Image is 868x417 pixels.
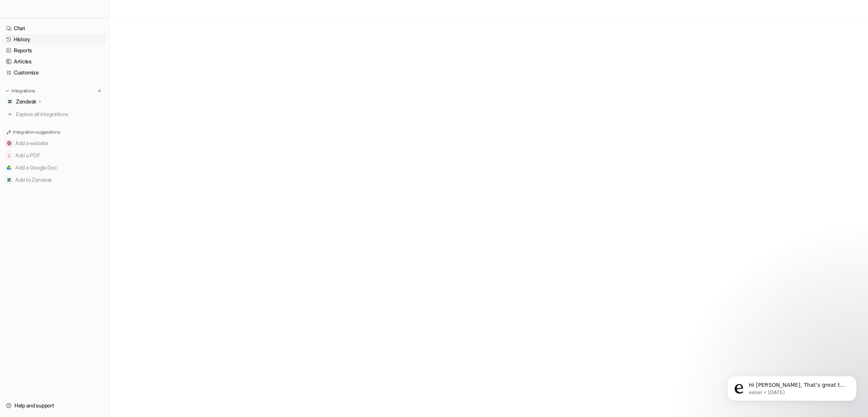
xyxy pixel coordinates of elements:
a: Explore all integrations [3,109,106,120]
a: Help and support [3,400,106,411]
button: Add a Google DocAdd a Google Doc [3,162,106,174]
p: Integration suggestions [13,129,60,136]
img: menu_add.svg [97,88,102,94]
a: Chat [3,23,106,34]
a: Articles [3,56,106,67]
a: Customize [3,67,106,78]
button: Integrations [3,87,37,95]
a: Reports [3,45,106,56]
button: Add to ZendeskAdd to Zendesk [3,174,106,186]
iframe: Intercom notifications message [715,360,868,413]
button: Add a PDFAdd a PDF [3,149,106,162]
img: Add a PDF [7,153,11,158]
img: Add to Zendesk [7,178,11,182]
img: expand menu [5,88,10,94]
img: Zendesk [8,99,12,104]
img: explore all integrations [6,110,14,118]
button: Add a websiteAdd a website [3,137,106,149]
p: Integrations [11,88,35,94]
img: Add a Google Doc [7,165,11,170]
p: Zendesk [16,98,36,105]
span: Explore all integrations [16,108,103,120]
a: History [3,34,106,45]
img: Add a website [7,141,11,145]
